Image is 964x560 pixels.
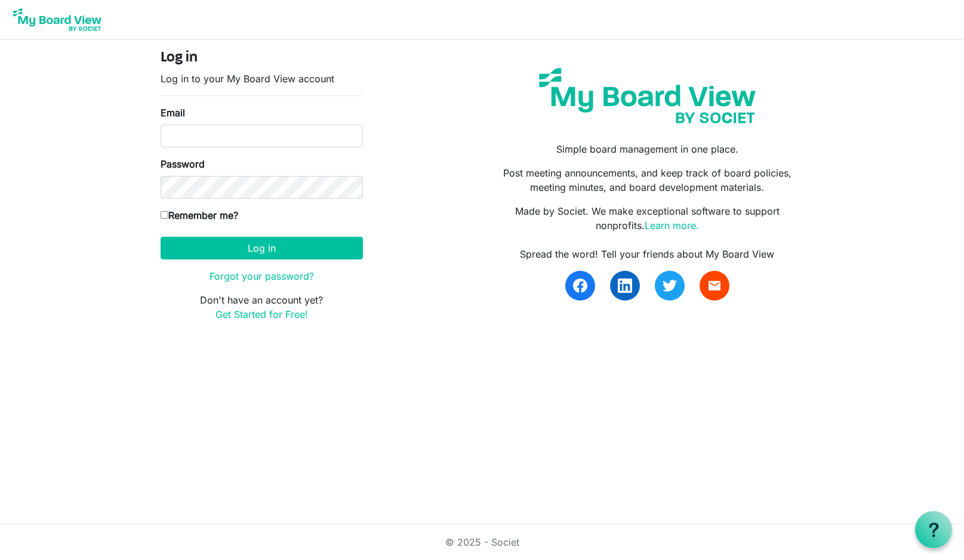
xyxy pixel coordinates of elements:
[210,270,314,282] a: Forgot your password?
[491,166,803,194] p: Post meeting announcements, and keep track of board policies, meeting minutes, and board developm...
[645,219,699,231] a: Learn more.
[491,204,803,233] p: Made by Societ. We make exceptional software to support nonprofits.
[618,279,632,293] img: linkedin.svg
[161,106,185,120] label: Email
[215,308,308,320] a: Get Started for Free!
[161,237,363,259] button: Log in
[10,5,105,35] img: My Board View Logo
[161,49,363,67] h4: Log in
[161,293,363,321] p: Don't have an account yet?
[573,279,587,293] img: facebook.svg
[161,157,205,171] label: Password
[491,142,803,156] p: Simple board management in one place.
[530,59,765,132] img: my-board-view-societ.svg
[491,247,803,261] div: Spread the word! Tell your friends about My Board View
[161,211,168,219] input: Remember me?
[663,279,677,293] img: twitter.svg
[161,208,238,222] label: Remember me?
[707,279,722,293] span: email
[161,72,363,86] p: Log in to your My Board View account
[700,271,729,301] a: email
[445,536,519,548] a: © 2025 - Societ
